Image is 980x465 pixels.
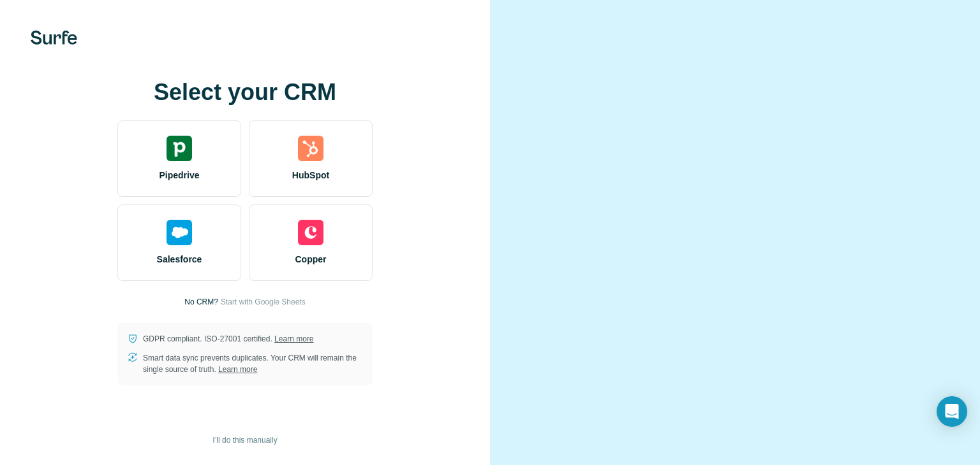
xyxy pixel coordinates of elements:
[295,253,327,266] span: Copper
[117,80,373,105] h1: Select your CRM
[218,365,257,374] a: Learn more
[157,253,202,266] span: Salesforce
[204,431,286,450] button: I’ll do this manually
[937,396,967,427] div: Open Intercom Messenger
[167,136,192,161] img: pipedrive's logo
[274,334,313,343] a: Learn more
[221,296,306,308] button: Start with Google Sheets
[298,136,323,161] img: hubspot's logo
[31,31,77,45] img: Surfe's logo
[184,296,218,308] p: No CRM?
[212,434,277,446] span: I’ll do this manually
[292,169,329,182] span: HubSpot
[143,333,313,345] p: GDPR compliant. ISO-27001 certified.
[167,220,192,245] img: salesforce's logo
[159,169,199,182] span: Pipedrive
[143,352,362,375] p: Smart data sync prevents duplicates. Your CRM will remain the single source of truth.
[298,220,323,245] img: copper's logo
